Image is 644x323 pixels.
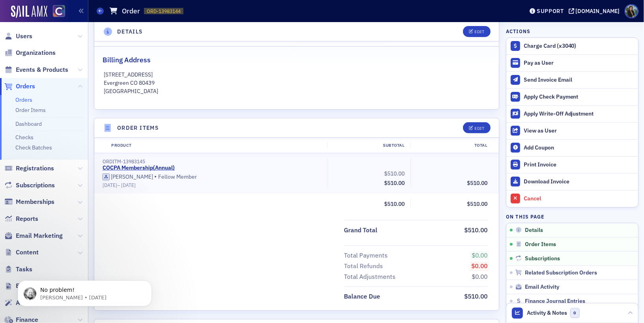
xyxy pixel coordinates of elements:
[506,71,638,88] button: Send Invoice Email
[344,251,391,260] span: Total Payments
[410,142,493,149] div: Total
[15,96,32,103] a: Orders
[506,105,638,122] button: Apply Write-Off Adjustment
[385,170,405,177] span: $510.00
[524,43,634,50] div: Charge Card (x3040)
[537,7,564,15] div: Support
[344,261,386,271] span: Total Refunds
[524,93,634,101] div: Apply Check Payment
[327,142,410,149] div: Subtotal
[472,273,488,280] span: $0.00
[16,65,68,74] span: Events & Products
[103,164,175,172] a: COCPA Membership(Annual)
[344,251,388,260] div: Total Payments
[103,159,322,164] div: ORDITM-13983145
[474,126,484,131] div: Edit
[525,298,585,305] span: Finance Journal Entries
[4,232,63,240] a: Email Marketing
[527,309,567,317] span: Activity & Notes
[4,164,54,173] a: Registrations
[524,60,634,67] div: Pay as User
[525,269,597,276] span: Related Subscription Orders
[465,226,488,234] span: $510.00
[524,195,634,202] div: Cancel
[16,248,39,257] span: Content
[506,54,638,71] button: Pay as User
[344,226,381,235] span: Grand Total
[524,77,634,84] div: Send Invoice Email
[103,173,322,188] div: Fellow Member
[122,6,140,16] h1: Order
[117,28,143,36] h4: Details
[506,28,530,35] h4: Actions
[16,198,54,206] span: Memberships
[524,144,634,151] div: Add Coupon
[16,181,55,190] span: Subscriptions
[4,198,54,206] a: Memberships
[344,226,378,235] div: Grand Total
[506,139,638,156] button: Add Coupon
[344,272,399,282] span: Total Adjustments
[474,30,484,34] div: Edit
[104,87,489,95] p: [GEOGRAPHIC_DATA]
[16,82,35,91] span: Orders
[4,49,56,57] a: Organizations
[525,241,556,248] span: Order Items
[506,88,638,105] button: Apply Check Payment
[117,124,159,132] h4: Order Items
[11,6,47,18] img: SailAMX
[525,284,559,291] span: Email Activity
[472,262,488,270] span: $0.00
[524,127,634,134] div: View as User
[463,26,490,37] button: Edit
[506,213,638,220] h4: On this page
[576,7,620,15] div: [DOMAIN_NAME]
[524,110,634,118] div: Apply Write-Off Adjustment
[506,173,638,190] a: Download Invoice
[16,232,63,240] span: Email Marketing
[344,272,396,282] div: Total Adjustments
[4,32,32,41] a: Users
[155,173,157,181] span: •
[525,255,560,262] span: Subscriptions
[15,106,46,114] a: Order Items
[53,5,65,17] img: SailAMX
[344,292,381,301] div: Balance Due
[463,122,490,133] button: Edit
[111,174,153,181] div: [PERSON_NAME]
[15,120,42,127] a: Dashboard
[103,182,117,188] span: [DATE]
[4,282,47,290] a: E-Learning
[15,144,52,151] a: Check Batches
[506,38,638,54] button: Charge Card (x3040)
[570,308,580,318] span: 0
[106,142,327,149] div: Product
[524,178,634,185] div: Download Invoice
[385,200,405,207] span: $510.00
[15,134,34,141] a: Checks
[4,299,53,307] a: Automations
[4,82,35,91] a: Orders
[16,49,56,57] span: Organizations
[465,292,488,300] span: $510.00
[506,122,638,139] button: View as User
[16,215,38,223] span: Reports
[103,55,151,65] h2: Billing Address
[385,179,405,187] span: $510.00
[4,215,38,223] a: Reports
[524,161,634,168] div: Print Invoice
[344,261,383,271] div: Total Refunds
[344,292,383,301] span: Balance Due
[569,8,623,14] button: [DOMAIN_NAME]
[103,174,153,181] a: [PERSON_NAME]
[4,265,32,274] a: Tasks
[4,248,39,257] a: Content
[4,181,55,190] a: Subscriptions
[104,79,489,87] p: Evergreen CO 80439
[467,179,488,187] span: $510.00
[16,164,54,173] span: Registrations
